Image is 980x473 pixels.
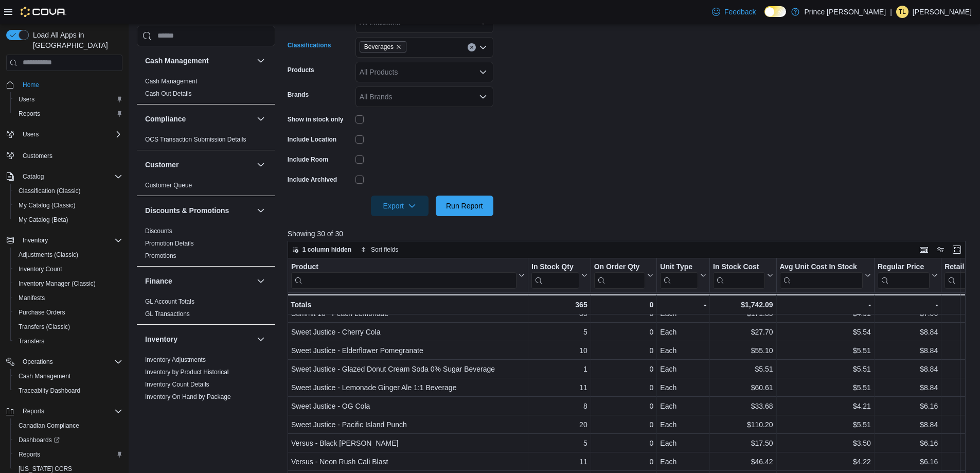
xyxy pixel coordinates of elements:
[660,400,706,412] div: Each
[2,148,127,163] button: Customers
[878,262,930,272] div: Regular Price
[19,78,122,91] span: Home
[23,358,53,366] span: Operations
[145,381,209,388] a: Inventory Count Details
[255,159,267,171] button: Customer
[10,291,127,305] button: Manifests
[19,356,122,368] span: Operations
[145,160,179,170] h3: Customer
[436,196,493,216] button: Run Report
[145,369,229,376] a: Inventory by Product Historical
[14,335,122,347] span: Transfers
[23,152,52,160] span: Customers
[291,262,516,272] div: Product
[145,239,194,248] span: Promotion Details
[10,320,127,334] button: Transfers (Classic)
[19,387,80,395] span: Traceabilty Dashboard
[918,243,930,256] button: Keyboard shortcuts
[145,334,253,344] button: Inventory
[713,363,773,375] div: $5.51
[708,2,760,22] a: Feedback
[2,77,127,92] button: Home
[660,262,706,289] button: Unit Type
[14,263,122,275] span: Inventory Count
[23,81,39,89] span: Home
[713,418,773,431] div: $110.20
[531,363,587,375] div: 1
[145,393,231,401] span: Inventory On Hand by Package
[878,456,938,468] div: $6.16
[145,310,190,318] span: GL Transactions
[779,437,870,449] div: $3.50
[291,437,525,449] div: Versus - Black [PERSON_NAME]
[19,465,72,473] span: [US_STATE] CCRS
[14,419,122,432] span: Canadian Compliance
[19,436,60,444] span: Dashboards
[594,262,645,272] div: On Order Qty
[288,91,309,99] label: Brands
[951,243,963,256] button: Enter fullscreen
[288,41,331,49] label: Classifications
[377,196,422,216] span: Export
[29,30,122,50] span: Load All Apps in [GEOGRAPHIC_DATA]
[302,246,351,254] span: 1 column hidden
[19,128,43,141] button: Users
[878,381,938,394] div: $8.84
[19,187,81,195] span: Classification (Classic)
[14,108,122,120] span: Reports
[531,456,587,468] div: 11
[713,344,773,357] div: $55.10
[724,7,756,17] span: Feedback
[291,262,516,289] div: Product
[14,93,122,106] span: Users
[19,450,40,459] span: Reports
[10,447,127,462] button: Reports
[890,6,892,18] p: |
[145,77,197,85] span: Cash Management
[145,182,192,189] a: Customer Queue
[291,418,525,431] div: Sweet Justice - Pacific Island Punch
[19,234,122,247] span: Inventory
[713,400,773,412] div: $33.68
[145,90,192,98] span: Cash Out Details
[145,135,246,144] span: OCS Transaction Submission Details
[19,170,122,183] span: Catalog
[531,262,579,272] div: In Stock Qty
[145,78,197,85] a: Cash Management
[19,128,122,141] span: Users
[145,356,206,364] span: Inventory Adjustments
[360,41,406,52] span: Beverages
[288,135,336,144] label: Include Location
[10,213,127,227] button: My Catalog (Beta)
[878,299,938,311] div: -
[713,262,773,289] button: In Stock Cost
[594,307,653,320] div: 0
[878,307,938,320] div: $7.06
[145,227,172,235] a: Discounts
[878,418,938,431] div: $8.84
[19,251,78,259] span: Adjustments (Classic)
[288,176,337,184] label: Include Archived
[14,384,122,397] span: Traceabilty Dashboard
[291,381,525,394] div: Sweet Justice - Lemonade Ginger Ale 1:1 Beverage
[913,6,972,18] p: [PERSON_NAME]
[779,400,870,412] div: $4.21
[531,262,579,289] div: In Stock Qty
[14,292,49,304] a: Manifests
[137,75,275,104] div: Cash Management
[145,240,194,247] a: Promotion Details
[255,113,267,125] button: Compliance
[255,333,267,345] button: Inventory
[779,262,862,289] div: Avg Unit Cost In Stock
[14,306,122,319] span: Purchase Orders
[14,321,74,333] a: Transfers (Classic)
[14,419,83,432] a: Canadian Compliance
[145,297,194,306] span: GL Account Totals
[145,205,253,216] button: Discounts & Promotions
[468,43,476,51] button: Clear input
[14,277,100,290] a: Inventory Manager (Classic)
[10,92,127,107] button: Users
[713,262,764,272] div: In Stock Cost
[145,356,206,363] a: Inventory Adjustments
[145,90,192,97] a: Cash Out Details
